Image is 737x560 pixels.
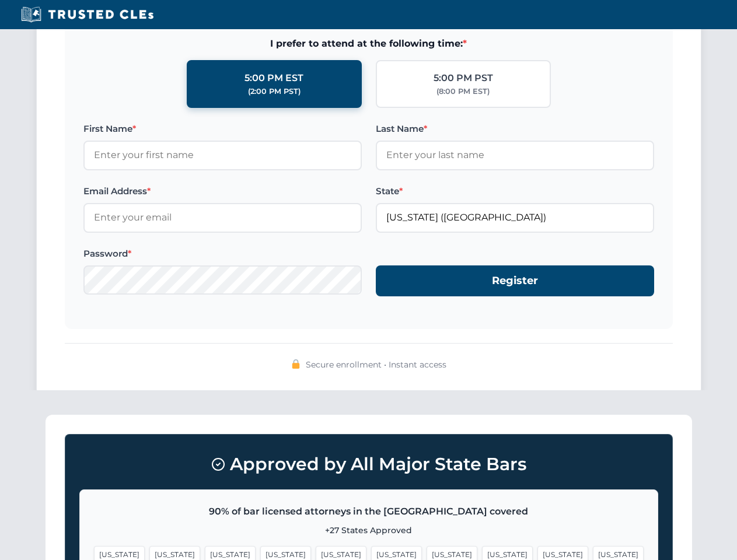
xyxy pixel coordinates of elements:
[83,141,362,170] input: Enter your first name
[83,247,362,261] label: Password
[83,203,362,232] input: Enter your email
[376,141,654,170] input: Enter your last name
[291,359,301,369] img: 🔒
[83,122,362,136] label: First Name
[244,71,303,86] div: 5:00 PM EST
[306,358,446,371] span: Secure enrollment • Instant access
[18,6,157,23] img: Trusted CLEs
[376,184,654,198] label: State
[436,86,490,97] div: (8:00 PM EST)
[376,203,654,232] input: Florida (FL)
[79,449,658,480] h3: Approved by All Major State Bars
[94,524,644,537] p: +27 States Approved
[94,504,644,519] p: 90% of bar licensed attorneys in the [GEOGRAPHIC_DATA] covered
[376,265,654,296] button: Register
[83,184,362,198] label: Email Address
[248,86,301,97] div: (2:00 PM PST)
[376,122,654,136] label: Last Name
[83,36,654,51] span: I prefer to attend at the following time:
[434,71,493,86] div: 5:00 PM PST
